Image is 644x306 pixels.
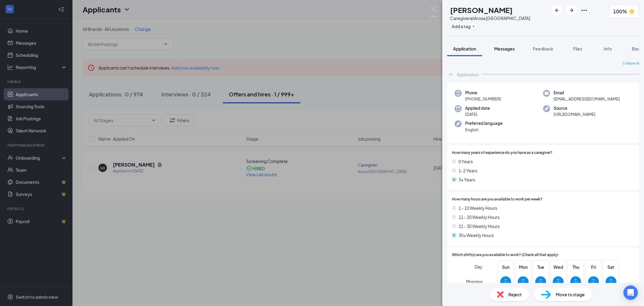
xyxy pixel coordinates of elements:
span: Preferred language [465,120,503,126]
span: [PHONE_NUMBER] [465,96,501,102]
span: Day [475,263,482,270]
span: Which shift(s) are you available to work? (Check all that apply) [452,252,558,258]
span: Messages [494,46,515,51]
span: [URL][DOMAIN_NAME] [554,111,595,117]
span: 21 - 30 Weekly Hours [459,223,500,229]
span: 1-2 Years [459,167,477,174]
span: 100% [613,8,627,15]
span: Application [453,46,476,51]
span: 11 - 20 Weekly Hours [459,214,500,220]
svg: ChevronUp [447,71,454,78]
svg: ArrowLeftNew [553,7,561,14]
span: Tue [535,264,546,270]
h1: [PERSON_NAME] [450,5,513,15]
svg: ArrowRight [568,7,575,14]
span: Email [554,90,620,96]
span: Source [554,105,595,111]
span: Mon [518,264,529,270]
button: PlusAdd a tag [450,23,477,29]
span: 1 - 10 Weekly Hours [459,205,497,211]
span: Applied date [465,105,490,111]
span: 30+ Weekly Hours [459,232,494,239]
button: ArrowLeftNew [552,5,562,16]
div: Caregiver at Arosa [GEOGRAPHIC_DATA] [450,15,530,21]
span: 0 Years [459,158,473,165]
span: Info [604,46,612,51]
span: How many hours are you available to work per week? [452,197,543,202]
span: [EMAIL_ADDRESS][DOMAIN_NAME] [554,96,620,102]
span: Sat [606,264,617,270]
span: Move to stage [556,291,585,298]
span: Morning [466,276,482,287]
span: Feedback [533,46,553,51]
span: Phone [465,90,501,96]
svg: Plus [472,24,476,28]
div: Application [457,71,479,77]
span: Thu [570,264,581,270]
span: How many years of experience do you have as a caregiver? [452,150,553,156]
span: Files [573,46,582,51]
div: Open Intercom Messenger [623,285,638,300]
span: English [465,127,503,133]
span: [DATE] [465,111,490,117]
span: 3+ Years [459,176,475,183]
svg: Ellipses [581,7,588,14]
button: ArrowRight [566,5,577,16]
span: Sun [500,264,511,270]
span: Wed [553,264,564,270]
span: Fri [588,264,599,270]
span: Collapse all [623,61,639,66]
span: Reject [508,291,522,298]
